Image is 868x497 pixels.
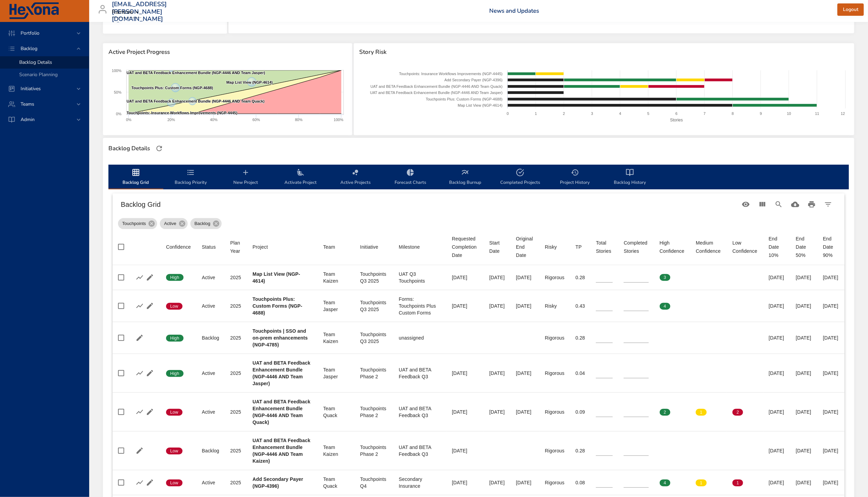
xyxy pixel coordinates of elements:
div: [DATE] [769,303,785,309]
div: Sort [253,243,268,251]
div: Team Quack [323,476,349,489]
div: Touchpoints Q3 2025 [360,331,388,345]
button: Edit Project Details [145,368,155,378]
span: Logout [843,5,858,14]
div: Risky [545,303,564,309]
div: [DATE] [769,409,785,415]
text: 0 [507,111,509,116]
text: 60% [253,118,260,122]
text: 2 [563,111,565,116]
b: UAT and BETA Feedback Enhancement Bundle (NGP-4446 AND Team Jasper) [253,360,310,386]
div: [DATE] [516,409,534,415]
span: New Project [222,168,269,187]
button: Edit Project Details [134,333,145,343]
button: Filter Table [820,196,836,213]
span: Medium Confidence [696,239,722,255]
span: Low [166,480,183,486]
span: 4 [660,303,670,309]
span: 2 [660,409,670,415]
div: Plan Year [230,239,242,255]
span: Scenario Planning [19,71,58,78]
button: Show Burnup [134,272,145,283]
button: Edit Project Details [145,477,155,488]
div: Sort [323,243,335,251]
div: Touchpoints Q4 [360,476,388,489]
span: Backlog [15,45,43,52]
span: Total Stories [596,239,613,255]
div: 2025 [230,409,242,415]
div: Sort [596,239,613,255]
span: Completed Stories [624,239,648,255]
span: 1 [732,480,743,486]
div: Team [323,243,335,251]
text: 10 [787,111,791,116]
span: Active Project Progress [108,49,347,56]
div: Rigorous [545,447,564,454]
div: 2025 [230,370,242,377]
button: Show Burnup [134,407,145,417]
div: [DATE] [452,370,478,377]
div: Touchpoints Phase 2 [360,366,388,380]
div: [DATE] [769,274,785,281]
button: View Columns [754,196,771,213]
div: Secondary Insurance [399,476,441,489]
div: Risky [545,243,557,251]
div: Sort [576,243,582,251]
button: Edit Project Details [145,407,155,417]
span: 0 [696,303,706,309]
div: Team Jasper [323,366,349,380]
button: Edit Project Details [145,301,155,311]
div: Active [202,370,219,377]
div: End Date 50% [796,235,812,259]
div: Table Toolbar [113,193,845,215]
div: Sort [202,243,216,251]
b: UAT and BETA Feedback Enhancement Bundle (NGP-4446 AND Team Kaizen) [253,438,310,464]
text: Map List View (NGP-4614) [226,80,273,84]
div: Touchpoints [118,218,157,229]
div: High Confidence [660,239,685,255]
span: 0 [732,303,743,309]
div: Team Jasper [323,299,349,313]
div: Sort [452,235,478,259]
span: Project History [552,168,598,187]
span: TP [576,243,585,251]
span: Backlog Grid [113,168,159,187]
button: Show Burnup [134,368,145,378]
div: [DATE] [516,303,534,309]
span: High [166,274,184,281]
span: Low [166,409,183,415]
div: Initiative [360,243,378,251]
div: Active [160,218,187,229]
div: Sort [624,239,648,255]
div: Touchpoints Phase 2 [360,444,388,458]
div: 0.43 [576,303,585,309]
div: [DATE] [823,447,839,454]
button: Show Burnup [134,477,145,488]
text: 8 [732,111,734,116]
span: Team [323,243,349,251]
span: Requested Completion Date [452,235,478,259]
span: High [166,370,184,377]
h3: [EMAIL_ADDRESS][PERSON_NAME][DOMAIN_NAME] [112,1,167,23]
div: [DATE] [823,303,839,309]
div: unassigned [399,334,441,341]
h6: Backlog Grid [121,199,738,210]
div: Sort [166,243,191,251]
span: High [166,335,184,341]
div: [DATE] [516,274,534,281]
span: 0 [732,370,743,377]
text: 50% [114,90,121,94]
div: [DATE] [796,409,812,415]
div: Raintree [112,7,141,18]
div: Low Confidence [732,239,758,255]
div: Sort [399,243,420,251]
span: Milestone [399,243,441,251]
div: End Date 10% [769,235,785,259]
text: UAT and BETA Feedback Enhancement Bundle (NGP-4446 AND Team Quack) [127,99,265,103]
div: [DATE] [516,479,534,486]
text: Touchpoints Plus: Custom Forms (NGP-4688) [131,86,213,90]
span: Active [160,220,180,227]
div: Touchpoints Q3 2025 [360,299,388,313]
